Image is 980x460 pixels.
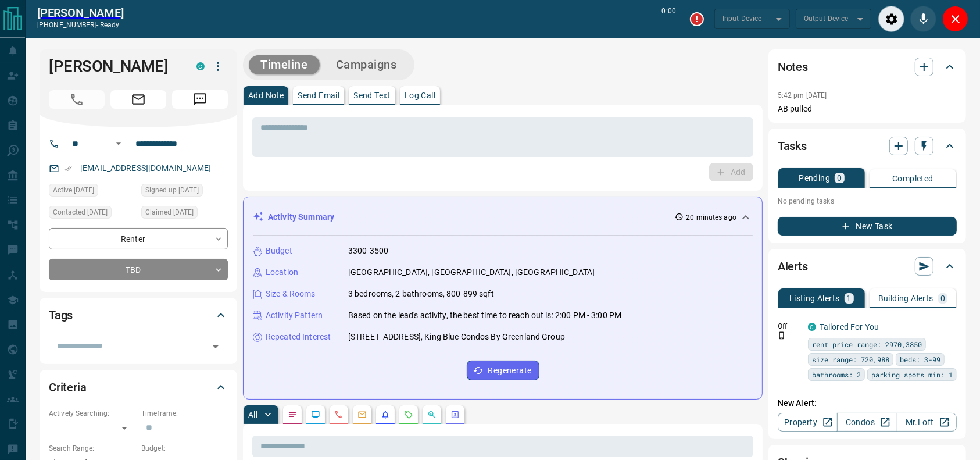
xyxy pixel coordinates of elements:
p: Budget: [141,443,228,454]
div: Activity Summary20 minutes ago [253,206,753,228]
button: New Task [778,217,957,236]
p: All [248,411,257,419]
a: Mr.Loft [897,413,957,432]
svg: Email Verified [64,165,72,173]
p: Repeated Interest [266,331,331,343]
span: Claimed [DATE] [145,206,194,218]
h2: Tags [49,306,73,325]
p: Send Text [353,91,391,99]
p: Size & Rooms [266,288,316,300]
div: Mute [910,6,936,32]
div: Criteria [49,373,228,401]
div: Tasks [778,132,957,160]
p: 5:42 pm [DATE] [778,91,827,99]
div: Sat Aug 09 2025 [49,206,135,222]
p: [PHONE_NUMBER] - [37,20,124,30]
div: Notes [778,53,957,81]
h2: Criteria [49,378,87,397]
p: New Alert: [778,397,957,409]
span: beds: 3-99 [900,354,940,365]
div: Tags [49,301,228,329]
span: size range: 720,988 [812,354,889,365]
p: 1 [847,294,852,302]
span: parking spots min: 1 [871,369,953,380]
p: Add Note [248,91,284,99]
span: rent price range: 2970,3850 [812,338,922,350]
div: TBD [49,259,228,280]
p: 0:00 [662,6,676,32]
div: Sat Aug 09 2025 [141,184,228,200]
p: [GEOGRAPHIC_DATA], [GEOGRAPHIC_DATA], [GEOGRAPHIC_DATA] [348,266,595,279]
p: Off [778,321,801,331]
p: 0 [940,294,945,302]
p: Activity Pattern [266,309,323,322]
button: Timeline [249,55,320,74]
a: Tailored For You [820,322,879,331]
p: 3300-3500 [348,245,388,257]
h1: [PERSON_NAME] [49,57,179,76]
p: Timeframe: [141,408,228,419]
p: Location [266,266,298,279]
div: Alerts [778,252,957,280]
p: No pending tasks [778,192,957,210]
p: Search Range: [49,443,135,454]
p: Completed [892,174,933,183]
svg: Calls [334,410,344,419]
p: Actively Searching: [49,408,135,419]
button: Open [112,137,126,151]
svg: Lead Browsing Activity [311,410,320,419]
span: bathrooms: 2 [812,369,861,380]
a: [EMAIL_ADDRESS][DOMAIN_NAME] [80,163,212,173]
p: 0 [837,174,842,182]
button: Regenerate [467,361,539,380]
p: Activity Summary [268,211,334,223]
h2: Alerts [778,257,808,276]
svg: Requests [404,410,413,419]
div: condos.ca [196,62,205,70]
h2: Tasks [778,137,807,155]
p: 20 minutes ago [686,212,736,223]
p: Pending [799,174,830,182]
p: [STREET_ADDRESS], King Blue Condos By Greenland Group [348,331,565,343]
svg: Push Notification Only [778,331,786,340]
svg: Opportunities [427,410,437,419]
button: Campaigns [324,55,409,74]
p: Budget [266,245,292,257]
span: Signed up [DATE] [145,184,199,196]
svg: Agent Actions [450,410,460,419]
svg: Listing Alerts [381,410,390,419]
p: AB pulled [778,103,957,115]
p: Send Email [298,91,339,99]
p: 3 bedrooms, 2 bathrooms, 800-899 sqft [348,288,494,300]
a: Condos [837,413,897,432]
div: condos.ca [808,323,816,331]
span: Active [DATE] [53,184,94,196]
svg: Notes [288,410,297,419]
span: Call [49,90,105,109]
div: Renter [49,228,228,249]
p: Log Call [405,91,435,99]
a: [PERSON_NAME] [37,6,124,20]
p: Based on the lead's activity, the best time to reach out is: 2:00 PM - 3:00 PM [348,309,621,322]
span: ready [100,21,120,29]
a: Property [778,413,838,432]
div: Sun Aug 10 2025 [49,184,135,200]
h2: Notes [778,58,808,76]
button: Open [208,338,224,355]
div: Close [942,6,968,32]
div: Sat Aug 09 2025 [141,206,228,222]
svg: Emails [357,410,367,419]
span: Message [172,90,228,109]
span: Email [110,90,166,109]
span: Contacted [DATE] [53,206,108,218]
p: Building Alerts [878,294,933,302]
div: Audio Settings [878,6,904,32]
p: Listing Alerts [789,294,840,302]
